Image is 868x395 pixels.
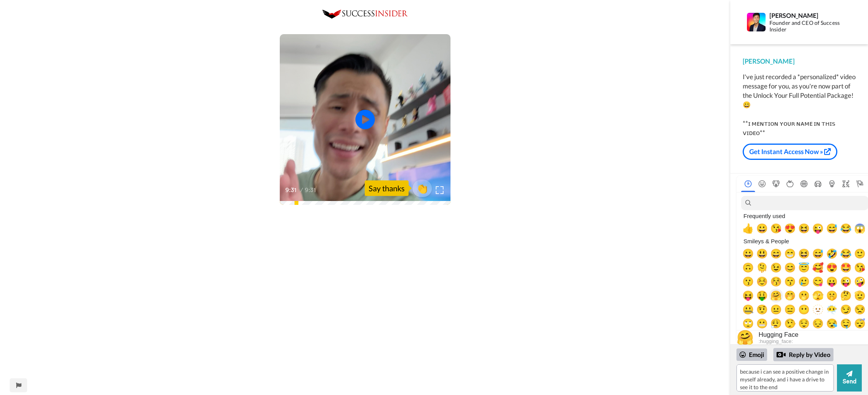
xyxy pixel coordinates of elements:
span: 9:31 [285,185,299,195]
div: Reply by Video [773,348,833,361]
div: [PERSON_NAME] [769,12,847,19]
div: Say thanks [365,180,409,196]
div: [PERSON_NAME] [743,57,856,66]
div: Founder and CEO of Success Insider [769,20,847,33]
button: 👏 [412,180,432,197]
button: Send [837,364,862,392]
div: I've just recorded a *personalized* video message for you, as you're now part of the Unlock Your ... [743,72,856,137]
textarea: because i can see a positive change in myself already, and i have a drive to see it to the end [736,364,834,392]
div: Reply by Video [776,350,786,359]
div: Emoji [736,348,767,361]
a: Get Instant Access Now » [743,144,837,160]
span: / [300,185,303,195]
img: Full screen [436,186,444,194]
span: 👏 [412,182,432,194]
span: 9:31 [305,185,318,195]
img: Profile Image [747,13,766,31]
img: 0c8b3de2-5a68-4eb7-92e8-72f868773395 [322,10,408,19]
